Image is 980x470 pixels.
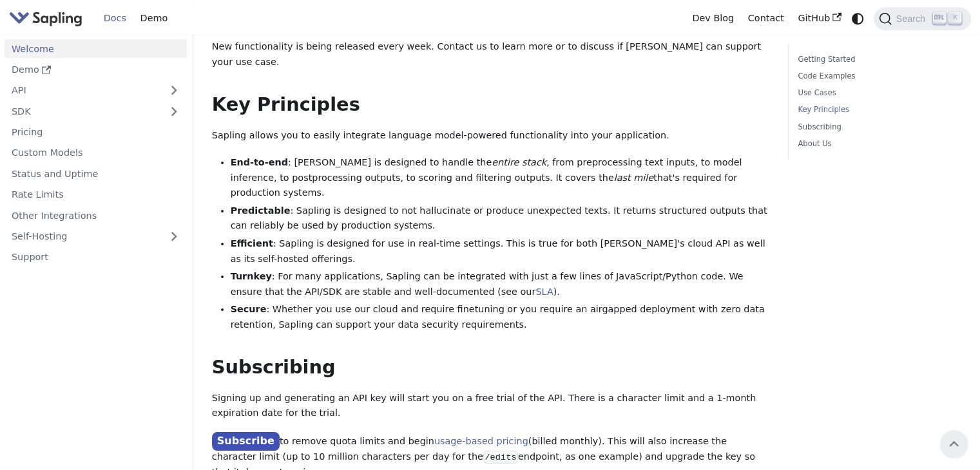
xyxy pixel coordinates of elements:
a: Sapling.ai [9,9,87,28]
a: Dev Blog [685,8,740,28]
a: Rate Limits [5,185,187,204]
p: Sapling allows you to easily integrate language model-powered functionality into your application. [212,128,769,144]
a: Other Integrations [5,206,187,225]
button: Expand sidebar category 'API' [161,81,187,100]
a: GitHub [791,8,848,28]
a: Docs [97,8,133,28]
li: : For many applications, Sapling can be integrated with just a few lines of JavaScript/Python cod... [231,269,770,300]
em: entire stack [492,157,546,167]
a: API [5,81,161,100]
code: /edits [483,451,518,464]
a: Subscribing [798,121,957,133]
a: Demo [133,8,175,28]
strong: Turnkey [231,271,272,281]
h2: Key Principles [212,93,769,117]
a: Getting Started [798,53,957,66]
button: Search (Ctrl+K) [874,7,970,30]
strong: End-to-end [231,157,288,167]
li: : [PERSON_NAME] is designed to handle the , from preprocessing text inputs, to model inference, t... [231,155,770,201]
a: Welcome [5,39,187,58]
li: : Sapling is designed for use in real-time settings. This is true for both [PERSON_NAME]'s cloud ... [231,236,770,267]
a: SLA [535,287,553,297]
a: SDK [5,102,161,120]
span: Search [892,14,933,24]
a: Subscribe [212,432,280,451]
a: Pricing [5,123,187,142]
a: Contact [741,8,791,28]
p: New functionality is being released every week. Contact us to learn more or to discuss if [PERSON... [212,39,769,70]
button: Expand sidebar category 'SDK' [161,102,187,120]
p: Signing up and generating an API key will start you on a free trial of the API. There is a charac... [212,391,769,422]
img: Sapling.ai [9,9,82,28]
em: last mile [614,173,653,183]
a: Status and Uptime [5,164,187,183]
a: Custom Models [5,144,187,162]
a: Code Examples [798,70,957,82]
a: usage-based pricing [434,436,528,446]
button: Scroll back to top [940,430,968,458]
strong: Efficient [231,238,273,249]
h2: Subscribing [212,356,769,379]
a: Self-Hosting [5,227,187,246]
li: : Whether you use our cloud and require finetuning or you require an airgapped deployment with ze... [231,302,770,333]
strong: Secure [231,304,267,314]
a: Key Principles [798,104,957,116]
strong: Predictable [231,205,291,216]
kbd: K [948,12,961,24]
a: Support [5,248,187,267]
a: About Us [798,138,957,150]
a: Demo [5,61,187,79]
button: Switch between dark and light mode (currently system mode) [849,9,867,28]
a: Use Cases [798,87,957,99]
li: : Sapling is designed to not hallucinate or produce unexpected texts. It returns structured outpu... [231,203,770,234]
